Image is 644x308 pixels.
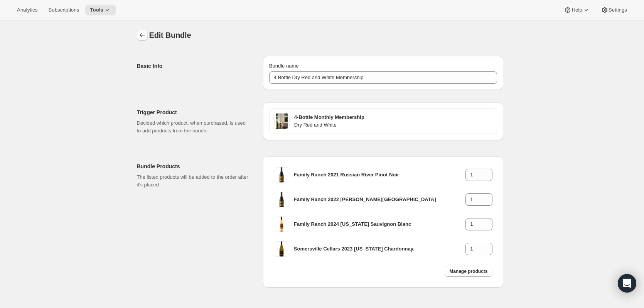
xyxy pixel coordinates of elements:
h3: Family Ranch 2021 Russian River Pinot Noir [294,171,465,179]
button: Settings [596,5,632,15]
span: Settings [609,7,627,13]
h3: Somersville Cellars 2023 [US_STATE] Chardonnay. [294,245,465,253]
h2: Bundle Products [137,162,251,170]
div: Open Intercom Messenger [618,274,636,293]
h4: Dry Red and White [294,121,492,129]
button: Tools [85,5,116,15]
p: Decided which product, when purchased, is used to add products from the bundle [137,119,251,135]
button: Help [559,5,594,15]
span: Help [572,7,582,13]
button: Bundles [137,30,148,41]
h3: Family Ranch 2024 [US_STATE] Sauvignon Blanc [294,220,465,228]
span: Bundle name [269,63,299,69]
span: Analytics [17,7,37,13]
p: The listed products will be added to the order after it's placed [137,173,251,189]
h2: Basic Info [137,62,251,70]
h2: Trigger Product [137,108,251,116]
button: Analytics [12,5,42,15]
h3: Family Ranch 2022 [PERSON_NAME][GEOGRAPHIC_DATA] [294,196,465,203]
span: Manage products [449,268,487,274]
span: Subscriptions [48,7,79,13]
button: Subscriptions [44,5,84,15]
span: Tools [90,7,103,13]
button: Manage products [445,266,492,277]
h3: 4-Bottle Monthly Membership [294,113,492,121]
input: ie. Smoothie box [269,71,497,84]
span: Edit Bundle [149,31,191,39]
